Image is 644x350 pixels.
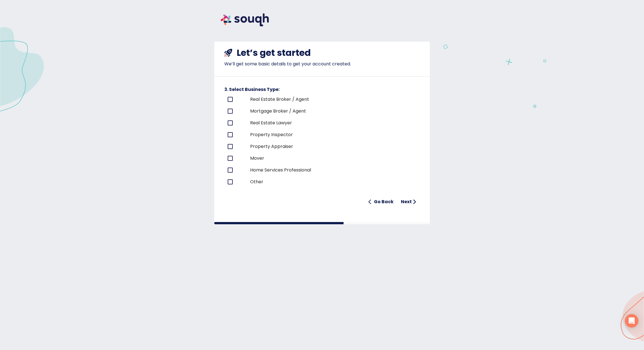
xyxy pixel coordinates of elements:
[250,179,395,185] p: Other
[238,97,244,102] img: business-logo
[214,7,275,33] img: souqh logo
[238,109,244,114] img: business-logo
[238,120,243,126] img: business-logo
[238,144,244,150] img: business-logo
[237,47,311,58] h4: Let’s get started
[250,120,395,126] p: Real Estate Lawyer
[224,61,420,67] p: We’ll get some basic details to get your account created.
[374,198,394,206] h6: Go Back
[250,96,395,103] p: Real Estate Broker / Agent
[625,314,638,328] div: Open Intercom Messenger
[224,86,420,93] h6: 3. Select Business Type:
[224,49,232,57] img: shuttle
[250,131,395,138] p: Property Inspector
[250,143,395,150] p: Property Appraiser
[238,132,243,138] img: business-logo
[250,167,395,173] p: Home Services Professional
[250,155,395,162] p: Mover
[238,168,243,173] img: business-logo
[366,196,396,207] button: Go Back
[238,179,243,185] img: business-logo
[238,156,244,161] img: business-logo
[250,108,395,115] p: Mortgage Broker / Agent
